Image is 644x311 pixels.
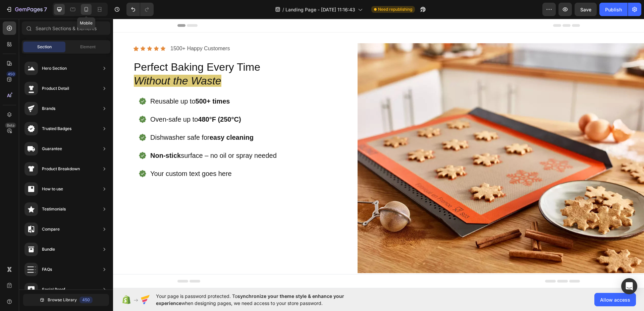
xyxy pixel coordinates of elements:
[113,19,644,288] iframe: Design area
[600,296,630,303] span: Allow access
[42,85,69,92] div: Product Detail
[42,226,60,233] div: Compare
[80,44,96,50] span: Element
[575,3,597,16] button: Save
[621,278,637,294] div: Open Intercom Messenger
[22,21,110,35] input: Search Sections & Elements
[42,166,80,172] div: Product Breakdown
[245,24,551,254] img: gempages_586008283223950019-036183f6-be8a-499c-86ff-bd91f7330265.webp
[285,6,355,13] span: Landing Page - [DATE] 11:16:43
[5,123,16,128] div: Beta
[42,65,67,72] div: Hero Section
[42,246,55,253] div: Bundle
[42,206,66,212] div: Testimonials
[42,266,52,273] div: FAQs
[378,6,412,12] span: Need republishing
[156,293,344,306] span: synchronize your theme style & enhance your experience
[42,186,63,192] div: How to use
[79,297,93,303] div: 450
[42,105,55,112] div: Brands
[42,145,62,152] div: Guarantee
[605,6,622,13] div: Publish
[6,71,16,77] div: 450
[48,297,77,303] span: Browse Library
[3,3,50,16] button: 7
[282,6,284,13] span: /
[594,293,636,306] button: Allow access
[42,125,71,132] div: Trusted Badges
[126,3,154,16] div: Undo/Redo
[599,3,628,16] button: Publish
[580,7,591,12] span: Save
[23,294,109,306] button: Browse Library450
[37,44,52,50] span: Section
[156,293,370,307] span: Your page is password protected. To when designing pages, we need access to your store password.
[44,5,47,13] p: 7
[42,286,65,293] div: Social Proof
